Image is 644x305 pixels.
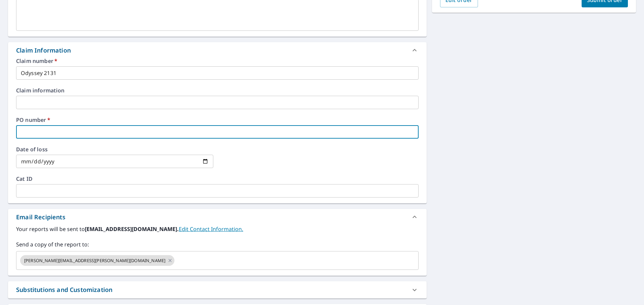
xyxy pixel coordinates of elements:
[16,176,419,181] label: Cat ID
[16,46,71,55] div: Claim Information
[8,209,427,225] div: Email Recipients
[16,88,419,93] label: Claim information
[20,257,169,264] span: [PERSON_NAME][EMAIL_ADDRESS][PERSON_NAME][DOMAIN_NAME]
[16,285,112,294] div: Substitutions and Customization
[16,225,419,233] label: Your reports will be sent to
[16,213,65,222] div: Email Recipients
[8,281,427,298] div: Substitutions and Customization
[85,225,179,233] b: [EMAIL_ADDRESS][DOMAIN_NAME].
[16,58,419,64] label: Claim number
[8,42,427,58] div: Claim Information
[20,255,174,266] div: [PERSON_NAME][EMAIL_ADDRESS][PERSON_NAME][DOMAIN_NAME]
[16,240,419,248] label: Send a copy of the report to:
[179,225,243,233] a: EditContactInfo
[16,147,213,152] label: Date of loss
[16,117,419,123] label: PO number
